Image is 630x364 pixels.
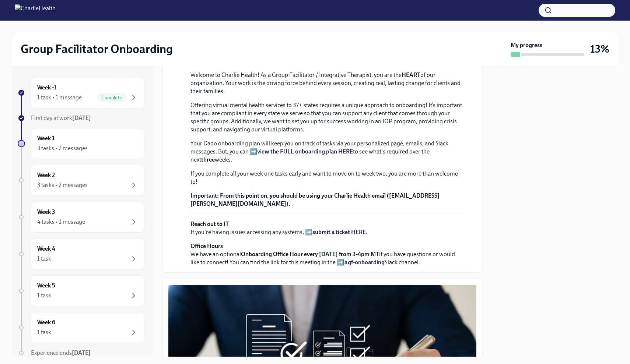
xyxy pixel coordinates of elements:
[37,134,55,142] h6: Week 1
[18,312,144,343] a: Week 61 task
[37,208,55,216] h6: Week 3
[72,114,91,121] strong: [DATE]
[257,148,353,155] a: view the FULL onboarding plan HERE
[37,245,55,253] h6: Week 4
[37,218,85,226] div: 4 tasks • 1 message
[18,77,144,108] a: Week -11 task • 1 messageComplete
[37,144,88,152] div: 3 tasks • 2 messages
[21,42,173,56] h2: Group Facilitator Onboarding
[18,114,144,122] a: First day at work[DATE]
[190,139,465,164] p: Your Dado onboarding plan will keep you on track of tasks via your personalized page, emails, and...
[190,192,440,207] strong: From this point on, you should be using your Charlie Health email ([EMAIL_ADDRESS][PERSON_NAME][D...
[190,243,223,250] strong: Office Hours
[190,242,465,266] p: We have an optional if you have questions or would like to connect! You can find the link for thi...
[18,202,144,233] a: Week 34 tasks • 1 message
[190,220,229,227] strong: Reach out to IT
[37,328,51,336] div: 1 task
[72,349,91,356] strong: [DATE]
[37,282,55,290] h6: Week 5
[190,71,465,95] p: Welcome to Charlie Health! As a Group Facilitator / Integrative Therapist, you are the of our org...
[18,128,144,159] a: Week 13 tasks • 2 messages
[15,4,56,16] img: CharlieHealth
[511,41,542,49] strong: My progress
[18,165,144,196] a: Week 23 tasks • 2 messages
[402,71,420,78] strong: HEART
[312,229,366,236] a: submit a ticket HERE
[18,275,144,306] a: Week 51 task
[37,93,82,102] div: 1 task • 1 message
[18,238,144,269] a: Week 41 task
[97,95,126,100] span: Complete
[190,192,219,199] strong: Important:
[190,170,465,186] p: If you complete all your week one tasks early and want to move on to week two, you are more than ...
[37,318,55,326] h6: Week 6
[37,84,56,92] h6: Week -1
[31,114,91,121] span: First day at work
[190,101,465,134] p: Offering virtual mental health services to 37+ states requires a unique approach to onboarding! I...
[241,251,379,258] strong: Onboarding Office Hour every [DATE] from 3-4pm MT
[37,171,55,179] h6: Week 2
[344,259,385,266] a: #gf-onboarding
[37,181,88,189] div: 3 tasks • 2 messages
[31,349,91,356] span: Experience ends
[201,156,215,163] strong: three
[190,220,465,236] p: If you're having issues accessing any systems, ➡️ .
[590,42,609,56] h3: 13%
[37,291,51,300] div: 1 task
[37,255,51,263] div: 1 task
